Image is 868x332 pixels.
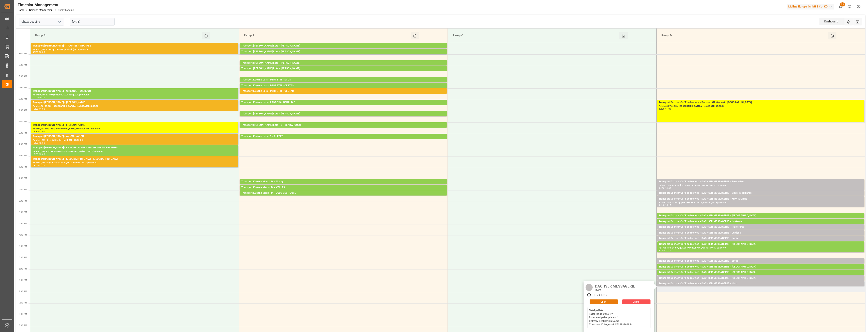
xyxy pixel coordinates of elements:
[241,191,445,195] div: Transport Kuehne Mess - M - JOUE LES TOURS
[33,89,237,93] div: Transport [PERSON_NAME] - WISSOUS - WISSOUS
[659,235,863,238] div: Pallets: 1,TU: 74,City: [GEOGRAPHIC_DATA],Arrival: [DATE] 00:00:00
[659,259,863,263] div: Transport Dachser Cof Foodservice - DACHSER MESSAGERIE - Sintra
[659,191,863,195] div: Transport Dachser Cof Foodservice - DACHSER MESSAGERIE - Brive-la-gaillarde
[659,250,665,251] div: 16:45
[56,19,63,25] button: open menu
[241,112,445,116] div: Transport [PERSON_NAME] Lots - [PERSON_NAME]
[659,218,863,221] div: Pallets: 1,TU: 52,City: [GEOGRAPHIC_DATA],Arrival: [DATE] 00:00:00
[33,150,237,153] div: Pallets: 7,TU: 95,City: TILLOY LES MOFFLAINES,Arrival: [DATE] 00:00:00
[659,263,863,266] div: Pallets: ,TU: 30,City: [GEOGRAPHIC_DATA],Arrival: [DATE] 00:00:00
[33,100,237,105] div: Transport [PERSON_NAME] - [PERSON_NAME]
[665,187,671,189] div: 14:30
[665,204,671,206] div: 15:15
[241,195,445,199] div: Pallets: 2,TU: ,City: JOUE LES TOURS,Arrival: [DATE] 00:00:00
[659,204,665,206] div: 14:45
[19,188,27,191] span: 2:30 PM
[840,2,845,6] span: 29
[241,139,445,142] div: Pallets: 1,TU: 721,City: RUFFEC,Arrival: [DATE] 00:00:00
[659,100,863,105] div: Transport Dachser Cof Foodservice - Dachser Affrètement - [GEOGRAPHIC_DATA]
[18,121,27,123] span: 11:30 AM
[664,204,665,206] div: -
[589,320,619,322] b: Delivery Destination Name
[590,299,618,304] button: Open
[38,51,39,53] div: -
[18,98,27,100] span: 10:30 AM
[33,165,38,166] div: 13:00
[38,97,39,98] div: -
[241,61,445,65] div: Transport [PERSON_NAME] Lots - [PERSON_NAME]
[39,108,45,110] div: 11:00
[33,139,237,142] div: Pallets: 4,TU: ,City: AVION,Arrival: [DATE] 00:00:00
[241,123,445,127] div: Transport [PERSON_NAME] Lots - ? - VENDARGUES
[19,234,27,236] span: 4:30 PM
[600,293,601,297] div: -
[665,250,671,251] div: 17:15
[659,269,863,272] div: Pallets: 1,TU: ,City: [GEOGRAPHIC_DATA],Arrival: [DATE] 00:00:00
[241,71,445,74] div: Pallets: 2,TU: ,City: [GEOGRAPHIC_DATA],Arrival: [DATE] 00:00:00
[19,75,27,77] span: 9:30 AM
[622,299,650,304] button: Delete
[18,132,27,134] span: 12:00 PM
[33,127,237,131] div: Pallets: ,TU: 510,City: [GEOGRAPHIC_DATA],Arrival: [DATE] 00:00:00
[33,161,237,165] div: Pallets: 3,TU: ,City: [GEOGRAPHIC_DATA],Arrival: [DATE] 00:00:00
[659,105,863,108] div: Pallets: 33,TU: ,City: [GEOGRAPHIC_DATA],Arrival: [DATE] 00:00:00
[19,222,27,225] span: 4:00 PM
[660,32,828,39] div: Ramp D
[659,236,863,240] div: Transport Dachser Cof Foodservice - DACHSER MESSAGERIE - Loray
[33,108,38,110] div: 10:30
[659,187,665,189] div: 14:00
[601,293,607,297] div: 18:45
[659,197,863,201] div: Transport Dachser Cof Foodservice - DACHSER MESSAGERIE - MONTCORNET
[241,50,445,54] div: Transport [PERSON_NAME] Lots - [PERSON_NAME]
[33,105,237,108] div: Pallets: ,TU: 50,City: [GEOGRAPHIC_DATA],Arrival: [DATE] 00:00:00
[664,250,665,251] div: -
[18,87,27,89] span: 10:00 AM
[836,2,845,11] button: show 29 new notifications
[664,187,665,189] div: -
[241,100,445,105] div: Transport Kuehne Lots - LANDOIS - NEULLIAC
[33,51,38,53] div: 08:00
[659,201,863,204] div: Pallets: 3,TU: 184,City: [GEOGRAPHIC_DATA],Arrival: [DATE] 00:00:00
[659,214,863,218] div: Transport Dachser Cof Foodservice - DACHSER MESSAGERIE - [GEOGRAPHIC_DATA]
[241,82,445,85] div: Pallets: 1,TU: 237,City: MIOS,Arrival: [DATE] 00:00:00
[241,184,445,187] div: Pallets: ,TU: 14,City: Massy,Arrival: [DATE] 00:00:00
[19,245,27,247] span: 5:00 PM
[241,88,445,91] div: Pallets: 4,TU: 345,City: [GEOGRAPHIC_DATA],Arrival: [DATE] 00:00:00
[665,108,671,110] div: 11:30
[659,195,863,199] div: Pallets: 1,TU: 14,City: [GEOGRAPHIC_DATA],Arrival: [DATE] 00:00:00
[19,268,27,270] span: 6:00 PM
[451,32,619,39] div: Ramp C
[19,18,64,25] input: Type to search/select
[241,48,445,51] div: Pallets: 18,TU: 360,City: CARQUEFOU,Arrival: [DATE] 00:00:00
[241,127,445,131] div: Pallets: 3,TU: 160,City: [GEOGRAPHIC_DATA],Arrival: [DATE] 00:00:00
[38,153,39,155] div: -
[241,116,445,119] div: Pallets: 27,TU: ,City: [GEOGRAPHIC_DATA],Arrival: [DATE] 00:00:00
[19,324,27,327] span: 8:30 PM
[659,225,863,229] div: Transport Dachser Cof Foodservice - DACHSER MESSAGERIE - Pairo Pires
[659,286,863,289] div: Pallets: ,TU: 82,City: [GEOGRAPHIC_DATA],Arrival: [DATE] 00:00:00
[19,64,27,66] span: 9:00 AM
[787,4,834,10] div: Melitta Europa GmbH & Co. KG
[659,229,863,233] div: Pallets: ,TU: 96,City: Pairo [PERSON_NAME],Arrival: [DATE] 00:00:00
[241,84,445,88] div: Transport Kuehne Lots - PEDRETTI - CESTAS
[241,186,445,190] div: Transport Kuehne Mess - M - VELLES
[659,280,863,284] div: Pallets: 1,TU: 21,City: [GEOGRAPHIC_DATA],Arrival: [DATE] 00:00:00
[34,32,202,39] div: Ramp A
[18,2,74,8] div: Timeslot Management
[594,289,636,292] div: [DATE]
[39,131,45,132] div: 12:00
[659,282,863,286] div: Transport Dachser Cof Foodservice - DACHSER MESSAGERIE - Niort
[33,123,237,127] div: Transport [PERSON_NAME] - [PERSON_NAME]
[33,131,38,132] div: 11:30
[33,153,38,155] div: 12:30
[18,9,24,12] a: Home
[241,65,445,69] div: Pallets: ,TU: 56,City: [GEOGRAPHIC_DATA],Arrival: [DATE] 00:00:00
[38,165,39,166] div: -
[70,18,115,25] input: DD-MM-YYYY
[39,165,45,166] div: 13:30
[589,309,632,327] div: : : 82 : 1 : : 07648830988a
[19,211,27,213] span: 3:30 PM
[241,190,445,193] div: Pallets: 1,TU: 16,City: [GEOGRAPHIC_DATA],Arrival: [DATE] 00:00:00
[787,3,836,10] button: Melitta Europa GmbH & Co. KG
[819,18,844,25] div: Dashboard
